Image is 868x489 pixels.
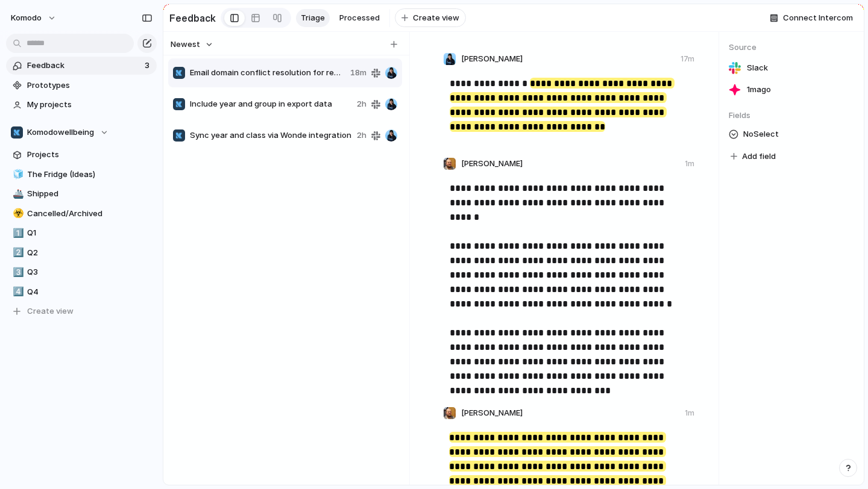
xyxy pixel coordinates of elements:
span: Q2 [27,247,153,259]
div: 17m [681,54,694,64]
span: Komodowellbeing [27,126,94,139]
span: Newest [171,39,200,51]
span: Feedback [27,60,141,72]
span: Q4 [27,286,153,298]
button: Connect Intercom [765,9,858,27]
span: Create view [27,305,74,317]
a: ☣️Cancelled/Archived [6,205,157,223]
button: 2️⃣ [11,247,23,259]
button: 3️⃣ [11,266,23,278]
a: My projects [6,96,157,114]
button: Komodowellbeing [6,123,157,142]
div: 1️⃣ [13,226,21,240]
a: Feedback3 [6,57,157,75]
span: My projects [27,99,153,111]
a: Processed [335,9,385,27]
a: 1️⃣Q1 [6,224,157,242]
span: [PERSON_NAME] [461,407,523,419]
span: 2h [357,129,366,142]
a: Prototypes [6,76,157,95]
span: The Fridge (Ideas) [27,169,153,181]
button: ☣️ [11,208,23,220]
button: Komodo [5,8,63,28]
span: Connect Intercom [783,12,853,24]
a: Projects [6,146,157,164]
span: Email domain conflict resolution for removed users [190,67,345,79]
button: 🧊 [11,169,23,181]
div: 1m [685,408,694,419]
button: Create view [395,8,466,28]
span: Sync year and class via Wonde integration [190,129,352,142]
span: Add field [742,151,776,163]
span: [PERSON_NAME] [461,53,523,65]
div: 🚢 [13,187,21,201]
div: 1m [685,158,694,169]
a: 🧊The Fridge (Ideas) [6,166,157,184]
span: Q3 [27,266,153,278]
span: Projects [27,149,153,161]
button: Add field [729,149,778,164]
span: 3 [145,60,152,72]
span: 2h [357,98,366,110]
button: 1️⃣ [11,227,23,239]
span: Slack [747,62,768,74]
div: 4️⃣ [13,285,21,299]
span: Q1 [27,227,153,239]
a: 4️⃣Q4 [6,283,157,301]
span: Komodo [11,12,42,24]
span: 1m ago [747,84,771,96]
span: Cancelled/Archived [27,208,153,220]
span: Include year and group in export data [190,98,352,110]
span: 18m [350,67,366,79]
div: ☣️ [13,207,21,220]
span: Prototypes [27,79,153,92]
button: Create view [6,302,157,320]
h2: Feedback [169,11,216,25]
span: Fields [729,110,854,122]
span: Shipped [27,188,153,200]
a: Slack [729,60,854,76]
div: 🧊 [13,167,21,181]
button: 🚢 [11,188,23,200]
a: 🚢Shipped [6,185,157,203]
span: Source [729,42,854,54]
div: 3️⃣ [13,266,21,279]
div: 2️⃣ [13,246,21,260]
button: 4️⃣ [11,286,23,298]
span: Processed [339,12,380,24]
button: Newest [169,37,215,52]
span: No Select [743,127,779,142]
span: Triage [301,12,325,24]
a: 3️⃣Q3 [6,263,157,281]
span: [PERSON_NAME] [461,158,523,170]
span: Create view [413,12,459,24]
a: 2️⃣Q2 [6,244,157,262]
a: Triage [296,9,330,27]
